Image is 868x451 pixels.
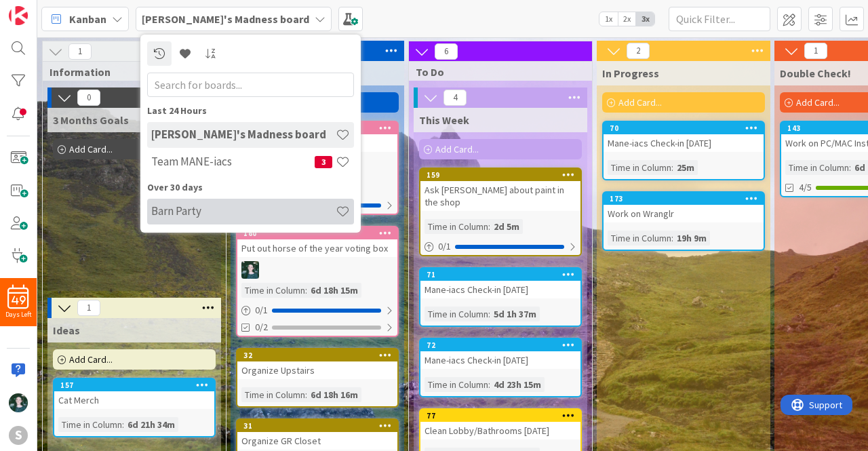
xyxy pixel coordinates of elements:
div: Organize GR Closet [237,432,397,450]
span: : [488,219,490,234]
span: 1x [599,12,618,26]
div: 71 [420,269,580,281]
span: Add Card... [796,96,840,109]
div: 173 [610,194,764,203]
div: Mane-iacs Check-in [DATE] [420,351,580,369]
div: 77 [420,410,580,422]
span: Add Card... [435,143,479,155]
span: 2x [618,12,636,26]
div: 6d 21h 34m [124,417,178,432]
h4: Barn Party [151,204,336,218]
div: 72 [427,340,580,350]
span: 2 [627,43,650,59]
span: 0 / 1 [438,239,451,254]
div: Time in Column [425,307,488,321]
div: Last 24 Hours [147,104,354,118]
div: 157 [60,380,214,390]
div: 31 [237,420,397,432]
img: KM [241,261,259,279]
div: Time in Column [58,417,122,432]
div: 5d 1h 37m [490,307,540,321]
div: Put out horse of the year voting box [237,239,397,257]
span: 0 / 1 [255,303,268,317]
div: 157Cat Merch [54,379,214,409]
span: Double Check! [780,66,851,80]
span: Add Card... [69,353,113,366]
div: 70 [604,122,764,134]
span: : [488,377,490,392]
h4: Team MANE-iacs [151,155,315,168]
div: Mane-iacs Check-in [DATE] [604,134,764,152]
h4: [PERSON_NAME]'s Madness board [151,128,336,141]
span: 0 [77,90,100,106]
div: 72 [420,339,580,351]
div: 71 [427,270,580,279]
div: 0/1 [237,302,397,319]
span: 49 [12,296,26,305]
span: : [849,160,851,175]
span: : [671,160,673,175]
div: 159 [420,169,580,181]
span: 4/5 [799,180,812,195]
div: 4d 23h 15m [490,377,545,392]
span: This Week [419,113,469,127]
span: 1 [804,43,827,59]
div: Work on Wranglr [604,205,764,222]
div: 6d 18h 16m [307,387,361,402]
div: Time in Column [608,160,671,175]
div: Time in Column [425,377,488,392]
div: 31 [243,421,397,431]
div: 159 [427,170,580,180]
div: Organize Upstairs [237,361,397,379]
div: 160 [243,229,397,238]
div: 70Mane-iacs Check-in [DATE] [604,122,764,152]
span: 3 [315,156,332,168]
span: 1 [77,300,100,316]
span: : [488,307,490,321]
div: 173 [604,193,764,205]
div: 25m [673,160,698,175]
div: Cat Merch [54,391,214,409]
span: Support [28,2,62,18]
div: 157 [54,379,214,391]
span: : [122,417,124,432]
img: KM [9,393,28,412]
div: Over 30 days [147,180,354,195]
div: 19h 9m [673,231,710,246]
div: 159Ask [PERSON_NAME] about paint in the shop [420,169,580,211]
div: 160 [237,227,397,239]
span: 3 Months Goals [53,113,129,127]
b: [PERSON_NAME]'s Madness board [142,12,309,26]
div: Time in Column [785,160,849,175]
div: 160Put out horse of the year voting box [237,227,397,257]
span: Add Card... [618,96,662,109]
div: 31Organize GR Closet [237,420,397,450]
div: 77 [427,411,580,420]
div: Time in Column [425,219,488,234]
div: 77Clean Lobby/Bathrooms [DATE] [420,410,580,439]
span: 1 [68,43,92,60]
div: Time in Column [608,231,671,246]
div: KM [237,261,397,279]
input: Quick Filter... [669,7,770,31]
div: S [9,426,28,445]
span: 4 [443,90,467,106]
div: 2d 5m [490,219,523,234]
div: Mane-iacs Check-in [DATE] [420,281,580,298]
span: Kanban [69,11,106,27]
span: To Do [416,65,575,79]
span: 6 [435,43,458,60]
div: 6d 18h 15m [307,283,361,298]
span: : [671,231,673,246]
span: : [305,387,307,402]
div: Time in Column [241,283,305,298]
div: 32Organize Upstairs [237,349,397,379]
div: 173Work on Wranglr [604,193,764,222]
div: 32 [243,351,397,360]
span: 0/2 [255,320,268,334]
input: Search for boards... [147,73,354,97]
div: 72Mane-iacs Check-in [DATE] [420,339,580,369]
div: 71Mane-iacs Check-in [DATE] [420,269,580,298]
span: Ideas [53,323,80,337]
span: Add Card... [69,143,113,155]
